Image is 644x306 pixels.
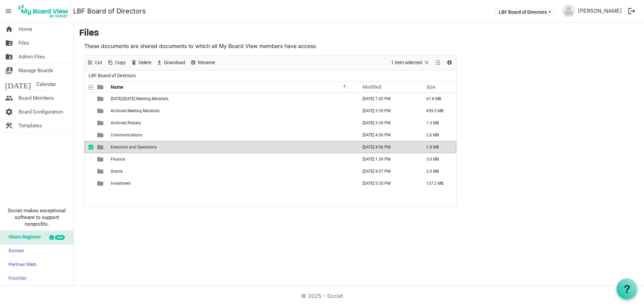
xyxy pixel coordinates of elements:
span: Sumac [5,245,24,258]
span: Home [18,23,32,36]
span: Archived Rosters [111,121,141,125]
span: Investment [111,181,131,186]
div: Copy [105,56,128,70]
td: July 24, 2024 4:56 PM column header Modified [356,141,419,153]
button: Delete [129,58,153,67]
span: settings [5,105,13,119]
td: October 10, 2025 5:35 PM column header Modified [356,177,419,189]
button: Copy [106,58,127,67]
td: Executive and Operations is template cell column header Name [109,141,356,153]
button: View dropdownbutton [434,58,442,67]
span: LBF Board of Directors [87,72,137,80]
span: Calendar [36,78,56,91]
button: Selection [390,58,431,67]
span: Rename [197,58,216,67]
span: folder_shared [5,50,13,63]
td: 67.8 MB is template cell column header Size [419,93,456,105]
td: 3.0 MB is template cell column header Size [419,153,456,165]
span: Copy [114,58,126,67]
span: menu [2,5,15,17]
div: View [432,56,444,70]
span: Admin Files [18,50,45,63]
button: Download [155,58,186,67]
td: is template cell column header type [93,153,109,165]
span: construction [5,119,13,132]
span: Glass Register [5,231,41,244]
h3: Files [79,28,639,39]
span: Grants [111,169,123,174]
td: October 08, 2025 7:42 PM column header Modified [356,93,419,105]
td: checkbox [85,105,93,117]
span: Board Configuration [18,105,63,119]
div: Delete [128,56,154,70]
span: Societ makes exceptional software to support nonprofits. [3,207,70,227]
span: Manage Boards [18,64,53,77]
a: LBF Board of Directors [73,4,146,18]
td: 2025-2026 Meeting Materials is template cell column header Name [109,93,356,105]
div: Cut [85,56,105,70]
span: Delete [138,58,152,67]
span: Executive and Operations [111,145,157,149]
td: checkbox [85,129,93,141]
span: Cut [94,58,103,67]
td: is template cell column header type [93,141,109,153]
td: checkbox [85,141,93,153]
span: people [5,91,13,105]
span: Communications [111,133,142,137]
td: checkbox [85,165,93,177]
span: Modified [363,84,381,90]
span: [DATE] [5,78,31,91]
span: Templates [18,119,42,132]
span: Size [426,84,435,90]
td: Investment is template cell column header Name [109,177,356,189]
button: LBF Board of Directors dropdownbutton [494,7,555,16]
button: Details [445,58,454,67]
div: Rename [187,56,217,70]
td: Grants is template cell column header Name [109,165,356,177]
td: is template cell column header type [93,117,109,129]
div: Details [444,56,455,70]
span: switch_account [5,64,13,77]
div: new [55,235,65,240]
img: My Board View Logo [16,3,70,19]
span: Name [111,84,123,90]
td: 2.0 MB is template cell column header Size [419,165,456,177]
td: July 25, 2025 3:39 PM column header Modified [356,117,419,129]
span: home [5,23,13,36]
span: Files [18,36,29,50]
td: 1.3 MB is template cell column header Size [419,117,456,129]
td: July 24, 2024 4:56 PM column header Modified [356,129,419,141]
td: Archived Meeting Materials is template cell column header Name [109,105,356,117]
td: is template cell column header type [93,165,109,177]
span: Board Members [18,91,54,105]
span: folder_shared [5,36,13,50]
td: checkbox [85,117,93,129]
p: These documents are shared documents to which all My Board View members have access. [84,42,457,50]
div: Clear selection [389,56,432,70]
td: is template cell column header type [93,129,109,141]
span: Archived Meeting Materials [111,108,160,113]
span: Finance [111,157,125,162]
td: is template cell column header type [93,105,109,117]
span: 1 item selected [390,58,423,67]
td: 2.6 MB is template cell column header Size [419,129,456,141]
td: Communications is template cell column header Name [109,129,356,141]
td: October 01, 2025 1:39 PM column header Modified [356,153,419,165]
td: 137.2 MB is template cell column header Size [419,177,456,189]
span: [DATE]-[DATE] Meeting Materials [111,96,168,101]
span: Frontier [5,272,26,286]
td: 459.5 MB is template cell column header Size [419,105,456,117]
td: July 25, 2025 3:39 PM column header Modified [356,105,419,117]
td: is template cell column header type [93,93,109,105]
td: Archived Rosters is template cell column header Name [109,117,356,129]
td: checkbox [85,93,93,105]
img: no-profile-picture.svg [562,4,575,17]
td: checkbox [85,177,93,189]
button: Rename [189,58,216,67]
div: Download [154,56,187,70]
span: Partner Web [5,258,37,272]
td: checkbox [85,153,93,165]
td: 1.8 MB is template cell column header Size [419,141,456,153]
a: [PERSON_NAME] [575,4,625,17]
button: logout [625,4,639,18]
